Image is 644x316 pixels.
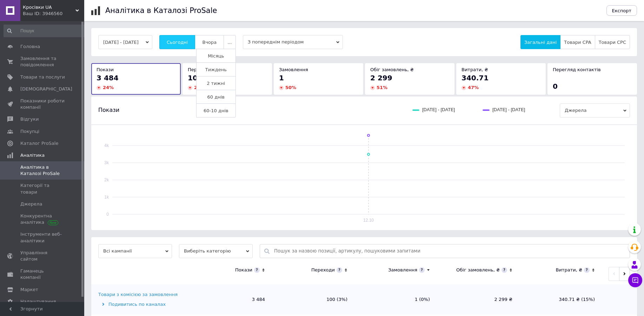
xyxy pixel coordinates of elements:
[98,35,152,49] button: [DATE] - [DATE]
[106,212,109,217] text: 0
[196,103,236,117] button: 60-10 днів
[285,85,296,90] span: 50 %
[227,40,232,45] span: ...
[20,140,58,147] span: Каталог ProSale
[224,35,235,49] button: ...
[98,244,172,258] span: Всі кампанії
[4,25,88,37] input: Пошук
[462,74,489,82] span: 340.71
[196,90,236,104] button: 60 днів
[20,298,56,305] span: Налаштування
[520,35,560,49] button: Загальні дані
[20,43,40,50] span: Головна
[564,40,591,45] span: Товари CPA
[311,267,335,273] div: Переходи
[20,231,65,244] span: Інструменти веб-аналітики
[98,291,178,298] div: Товари з комісією за замовлення
[272,284,354,315] td: 100 (3%)
[274,244,626,258] input: Пошук за назвою позиції, артикулу, пошуковими запитами
[279,67,308,72] span: Замовлення
[20,164,65,177] span: Аналітика в Каталозі ProSale
[556,267,582,273] div: Витрати, ₴
[370,67,414,72] span: Обіг замовлень, ₴
[20,250,65,262] span: Управління сайтом
[612,8,632,13] span: Експорт
[188,74,203,82] span: 100
[195,35,224,49] button: Вчора
[20,98,65,110] span: Показники роботи компанії
[524,40,557,45] span: Загальні дані
[205,67,227,72] span: Тиждень
[179,244,253,258] span: Виберіть категорію
[243,35,343,49] span: З попереднім періодом
[377,85,387,90] span: 51 %
[388,267,417,273] div: Замовлення
[103,85,114,90] span: 24 %
[20,152,45,159] span: Аналітика
[553,67,601,72] span: Перегляд контактів
[196,62,236,76] button: Тиждень
[167,40,188,45] span: Сьогодні
[20,55,65,68] span: Замовлення та повідомлення
[204,108,228,113] span: 60-10 днів
[595,35,630,49] button: Товари CPC
[97,74,119,82] span: 3 484
[207,81,225,86] span: 2 тижні
[519,284,602,315] td: 340.71 ₴ (15%)
[20,86,72,92] span: [DEMOGRAPHIC_DATA]
[560,35,595,49] button: Товари CPA
[104,160,109,165] text: 3k
[202,40,217,45] span: Вчора
[196,49,236,63] button: Місяць
[104,177,109,182] text: 2k
[553,82,558,90] span: 0
[159,35,195,49] button: Сьогодні
[23,11,84,17] div: Ваш ID: 3946560
[20,128,39,135] span: Покупці
[20,268,65,281] span: Гаманець компанії
[456,267,500,273] div: Обіг замовлень, ₴
[98,106,119,114] span: Покази
[194,85,205,90] span: 28 %
[20,287,38,293] span: Маркет
[462,67,488,72] span: Витрати, ₴
[97,67,114,72] span: Покази
[370,74,392,82] span: 2 299
[468,85,479,90] span: 47 %
[20,74,65,80] span: Товари та послуги
[188,67,211,72] span: Переходи
[363,218,374,223] text: 12.10
[23,4,75,11] span: Кросівки UA
[190,284,272,315] td: 3 484
[599,40,626,45] span: Товари CPC
[354,284,437,315] td: 1 (0%)
[606,5,637,16] button: Експорт
[20,201,42,207] span: Джерела
[20,116,39,122] span: Відгуки
[437,284,519,315] td: 2 299 ₴
[628,273,642,287] button: Чат з покупцем
[196,76,236,90] button: 2 тижні
[20,213,65,226] span: Конкурентна аналітика
[104,195,109,200] text: 1k
[105,6,217,15] h1: Аналітика в Каталозі ProSale
[560,103,630,117] span: Джерела
[279,74,284,82] span: 1
[20,182,65,195] span: Категорії та товари
[104,143,109,148] text: 4k
[208,53,224,59] span: Місяць
[207,94,225,100] span: 60 днів
[235,267,252,273] div: Покази
[98,301,188,308] div: Подивитись по каналах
